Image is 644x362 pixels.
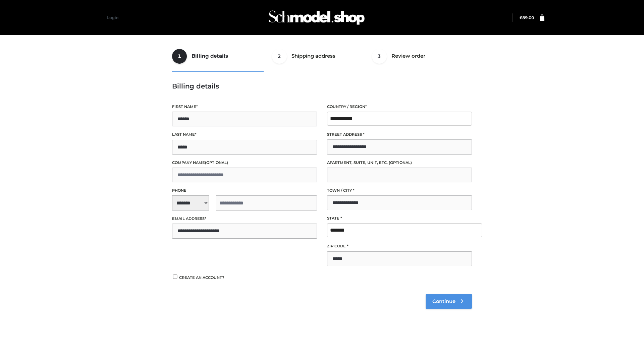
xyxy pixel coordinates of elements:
a: Continue [426,294,472,309]
span: (optional) [389,160,412,165]
label: State [327,215,472,222]
h3: Billing details [172,82,472,90]
label: Email address [172,216,317,222]
input: Create an account? [172,275,178,279]
label: Country / Region [327,104,472,110]
span: Continue [432,298,455,304]
span: Create an account? [179,275,224,280]
span: (optional) [205,160,228,165]
label: Last name [172,131,317,138]
bdi: 89.00 [520,15,534,20]
label: Town / City [327,187,472,194]
label: Company name [172,160,317,166]
label: ZIP Code [327,243,472,249]
a: Login [107,15,118,20]
label: Phone [172,187,317,194]
label: First name [172,104,317,110]
a: £89.00 [520,15,534,20]
label: Street address [327,131,472,138]
label: Apartment, suite, unit, etc. [327,160,472,166]
img: Schmodel Admin 964 [266,4,367,31]
span: £ [520,15,522,20]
